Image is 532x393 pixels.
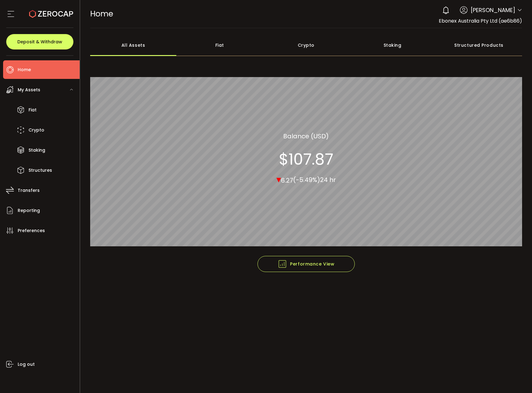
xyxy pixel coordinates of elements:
div: Fiat [176,34,263,56]
iframe: Chat Widget [501,363,532,393]
span: (-5.49%) [293,175,320,184]
section: Balance (USD) [283,131,329,140]
span: Transfers [18,186,40,195]
span: My Assets [18,85,40,94]
button: Performance View [257,256,355,272]
span: Home [18,65,31,74]
span: 24 hr [320,175,336,184]
span: ▾ [276,172,281,186]
div: Staking [349,34,436,56]
span: [PERSON_NAME] [471,6,515,14]
span: Log out [18,360,35,369]
span: Crypto [29,126,44,135]
div: All Assets [90,34,177,56]
span: Ebonex Australia Pty Ltd (ae6b86) [439,17,522,24]
span: Performance View [278,259,334,269]
span: Home [90,8,113,19]
span: Staking [29,146,45,155]
div: Crypto [263,34,349,56]
button: Deposit & Withdraw [6,34,73,50]
span: Structures [29,166,52,175]
section: $107.87 [279,150,333,168]
span: Fiat [29,106,37,114]
span: 6.27 [281,176,293,184]
span: Preferences [18,226,45,235]
span: Deposit & Withdraw [17,40,62,44]
span: Reporting [18,206,40,215]
div: Structured Products [436,34,522,56]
